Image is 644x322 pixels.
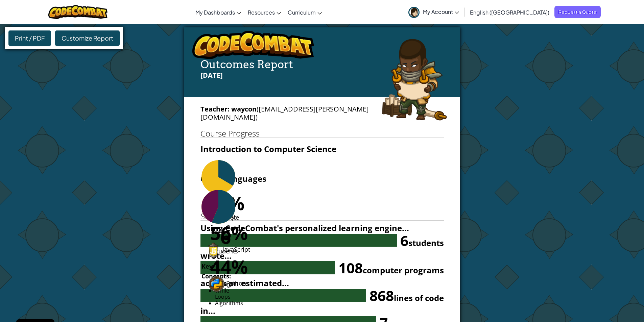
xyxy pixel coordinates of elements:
a: English ([GEOGRAPHIC_DATA]) [467,3,553,21]
h4: wrote... [200,252,444,260]
span: My Dashboards [195,9,235,16]
h4: Using CodeCombat's personalized learning engine... [200,224,444,232]
span: Resources [248,9,275,16]
small: students [408,237,444,248]
div: complete [201,229,250,243]
img: avatar [408,7,420,18]
div: 868 [366,289,444,302]
a: Resources [244,3,284,21]
small: lines of code [394,292,444,303]
a: My Dashboards [192,3,244,21]
h1: Course Progress [200,129,444,138]
div: 56% [201,234,257,259]
span: Teacher: [200,104,230,114]
a: Request a Quote [554,6,601,18]
small: computer programs [363,265,444,276]
h4: across an estimated... [200,279,444,287]
img: logo.png [192,31,314,59]
div: 108 [335,261,444,274]
span: Curriculum [288,9,316,16]
h1: Summary [200,212,444,221]
div: 44% [201,279,257,304]
a: My Account [405,1,462,23]
a: Curriculum [284,3,325,21]
span: My Account [423,8,459,15]
h3: Introduction to Computer Science [200,141,444,156]
span: Python [226,308,246,319]
img: CodeCombat logo [48,5,108,19]
div: Print / PDF [8,30,51,46]
div: 6 [397,234,444,247]
span: [DATE] [200,71,223,80]
span: JavaScript [222,263,250,274]
div: 33% [201,205,250,229]
b: waycon [231,104,257,114]
span: ([EMAIL_ADDRESS][PERSON_NAME][DOMAIN_NAME]) [200,104,369,122]
span: Customize Report [62,34,113,42]
span: English ([GEOGRAPHIC_DATA]) [470,9,549,16]
img: arryn.png [382,39,447,121]
h3: Code Languages [200,171,444,186]
h4: Outcomes Report [192,59,452,70]
h4: in... [200,307,444,315]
